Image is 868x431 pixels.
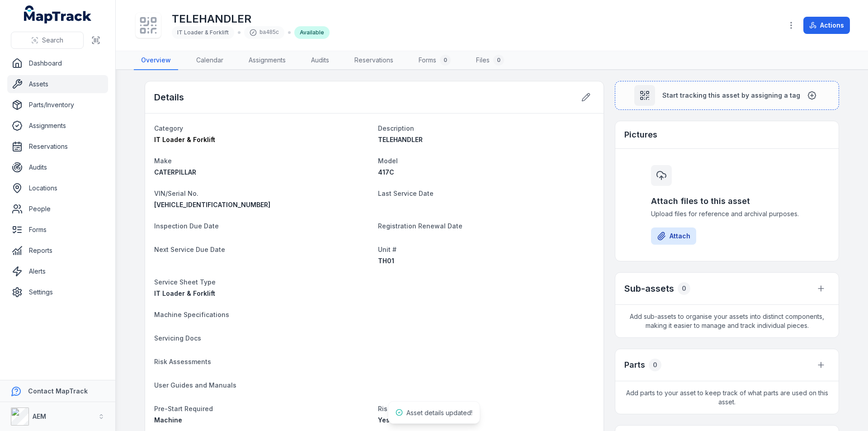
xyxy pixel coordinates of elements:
span: Add sub-assets to organise your assets into distinct components, making it easier to manage and t... [615,305,839,337]
span: Start tracking this asset by assigning a tag [662,91,800,100]
span: IT Loader & Forklift [154,289,215,297]
a: MapTrack [24,5,92,24]
span: Yes [378,416,390,424]
a: Assignments [7,117,108,135]
div: 0 [440,55,451,66]
button: Start tracking this asset by assigning a tag [615,81,839,110]
span: Upload files for reference and archival purposes. [651,209,803,218]
div: 0 [649,359,661,371]
span: [VEHICLE_IDENTIFICATION_NUMBER] [154,201,270,208]
a: Audits [304,51,336,70]
h3: Parts [624,359,645,371]
button: Search [11,32,84,49]
h2: Sub-assets [624,282,674,295]
span: Category [154,124,183,132]
span: User Guides and Manuals [154,381,236,389]
span: Registration Renewal Date [378,222,462,230]
span: Last Service Date [378,189,434,197]
a: Parts/Inventory [7,96,108,114]
a: Audits [7,158,108,176]
span: Search [42,36,63,45]
span: IT Loader & Forklift [177,29,229,36]
a: Forms0 [411,51,458,70]
span: Unit # [378,246,396,253]
span: Risk Assessment needed? [378,405,461,412]
span: Machine [154,416,182,424]
a: Reservations [347,51,401,70]
span: Inspection Due Date [154,222,219,230]
a: Reports [7,242,108,260]
span: TH01 [378,257,394,265]
a: Calendar [189,51,231,70]
strong: AEM [33,412,46,420]
a: Assignments [241,51,293,70]
button: Attach [651,227,696,245]
span: Make [154,157,172,165]
div: 0 [493,55,504,66]
div: Available [294,26,330,39]
span: Pre-Start Required [154,405,213,412]
a: Locations [7,179,108,197]
button: Actions [803,17,850,34]
strong: Contact MapTrack [28,387,88,395]
div: 0 [678,282,690,295]
span: Service Sheet Type [154,278,216,286]
span: Risk Assessments [154,358,211,365]
h2: Details [154,91,184,104]
a: Alerts [7,262,108,280]
span: 417C [378,168,394,176]
span: Model [378,157,398,165]
h3: Pictures [624,128,657,141]
span: Servicing Docs [154,334,201,342]
a: Assets [7,75,108,93]
a: Settings [7,283,108,301]
a: People [7,200,108,218]
a: Overview [134,51,178,70]
a: Dashboard [7,54,108,72]
a: Reservations [7,137,108,156]
span: CATERPILLAR [154,168,196,176]
div: ba485c [244,26,284,39]
span: IT Loader & Forklift [154,136,215,143]
span: Asset details updated! [406,409,472,417]
span: TELEHANDLER [378,136,423,143]
h1: TELEHANDLER [172,12,330,26]
span: Add parts to your asset to keep track of what parts are used on this asset. [615,381,839,414]
span: Next Service Due Date [154,246,225,253]
h3: Attach files to this asset [651,195,803,208]
span: VIN/Serial No. [154,189,198,197]
span: Description [378,124,414,132]
a: Files0 [469,51,511,70]
span: Machine Specifications [154,311,229,318]
a: Forms [7,221,108,239]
